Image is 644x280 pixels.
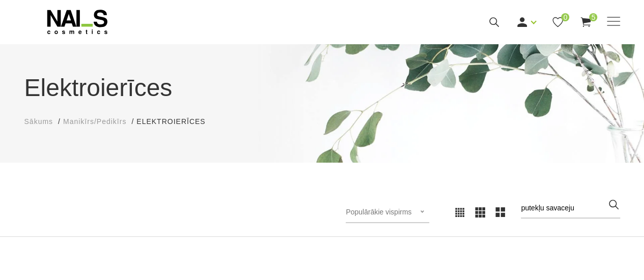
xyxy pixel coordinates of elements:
[63,117,126,126] span: Manikīrs/Pedikīrs
[561,13,569,21] span: 0
[24,117,53,126] span: Sākums
[551,16,564,28] a: 0
[63,116,126,127] a: Manikīrs/Pedikīrs
[579,16,592,28] a: 5
[589,13,597,21] span: 5
[136,116,215,127] li: Elektroierīces
[346,208,411,216] span: Populārākie vispirms
[521,198,620,219] input: Meklēt produktus ...
[24,116,53,127] a: Sākums
[24,70,620,106] h1: Elektroierīces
